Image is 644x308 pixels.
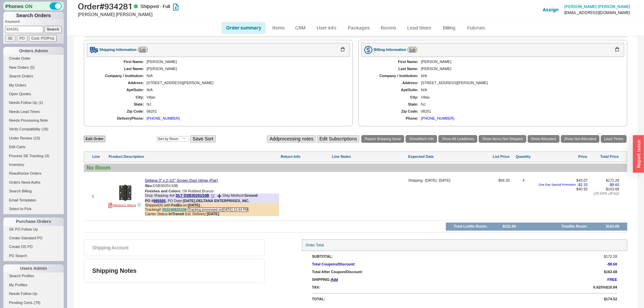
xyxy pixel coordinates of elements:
a: Fulcrum [462,22,490,34]
span: $58.20 [472,178,509,219]
div: Order Total [302,239,627,251]
b: [DATE] [183,199,195,203]
a: Needs Follow Up(1) [3,99,64,106]
div: Shipping Information [99,48,137,52]
div: Tax: [312,285,587,290]
a: Show All Leadtimes [438,135,477,143]
div: First Name: [368,60,418,64]
span: ( 1 ) [39,101,43,105]
div: N/A [421,74,618,78]
span: $10.84 [606,285,617,290]
div: [STREET_ADDRESS][PERSON_NAME] [147,81,343,85]
a: Rooms [376,22,401,34]
div: Users Admin [3,264,64,272]
a: My Orders [3,82,64,89]
a: Pending Certs(79) [3,299,64,306]
a: New Orders(5) [3,64,64,71]
div: City: [94,95,144,100]
div: Address: [368,81,418,85]
div: Zip Code: [368,109,418,114]
span: DSB3025U10B [153,184,178,188]
div: [STREET_ADDRESS][PERSON_NAME] [421,81,618,85]
span: $172.28 [604,254,617,259]
a: My Profiles [3,282,64,289]
span: - $2.15 [577,183,588,187]
a: Search Billing [3,188,64,195]
span: - $8.60 [609,183,619,187]
span: ( 3 ) [45,154,49,158]
span: ( 5 ) [30,65,35,69]
div: Billing Information [374,48,406,52]
span: New Orders [9,65,29,69]
a: PO Search [3,252,64,259]
a: Inventory [3,161,64,168]
div: Product Description [109,155,279,159]
div: [PERSON_NAME] [147,67,343,71]
img: dsb3025u10b_byceik [117,185,133,201]
a: Create Order [3,55,64,62]
a: Needs Processing Note [3,117,64,124]
div: NJ [421,102,618,107]
div: Oil Rubbed Bronze [145,189,279,193]
a: Orders Need Auths [3,179,64,186]
div: Last Name: [94,67,144,71]
div: [DATE] - [DATE] [425,178,450,183]
span: Add [331,278,338,282]
b: DELTANA ENTERPRISES, INC. [196,199,250,203]
div: Shipping Notes [92,267,262,274]
a: 985505 [153,199,166,203]
div: List Price [472,155,509,159]
span: $172.28 [606,178,619,182]
div: Company / Institution: [368,74,418,78]
div: First Name: [94,60,144,64]
div: Orders Admin [3,47,64,55]
div: [PERSON_NAME] [147,60,343,64]
div: Return Info [281,155,331,159]
a: Needs Lead Times [3,108,64,115]
a: Edit Carts [3,143,64,150]
div: [EMAIL_ADDRESS][DOMAIN_NAME] [564,10,630,15]
div: Apt/Suite: [94,88,144,92]
a: Create Standard PO [3,235,64,242]
div: Company / Institution: [94,74,144,78]
b: PO # [145,199,166,203]
div: 08251 [421,109,618,114]
a: Show Allocated [528,135,559,143]
a: Email Templates [3,197,64,204]
div: 4 [523,178,525,219]
span: Under Review [9,136,32,140]
div: Shipped ( 4 ) with on , [145,203,279,207]
span: $174.52 [604,297,617,301]
div: Line [92,155,107,159]
span: Finishes and Colors : [145,189,181,193]
span: Process SE Tracking [9,154,43,158]
span: $43.07 [576,178,588,182]
a: Items [267,22,289,34]
span: Pending Certs [9,301,33,305]
a: Needs Follow Up [3,290,64,297]
span: Carrier Status: [145,212,185,216]
span: $40.92 [576,187,588,191]
a: Lead times [402,22,436,34]
div: SubTotal: [312,254,587,259]
div: Line Notes [332,155,407,159]
div: Zip Code: [94,109,144,114]
a: User info [312,22,341,34]
div: [PHONE_NUMBER] [147,116,180,121]
span: ON [25,3,33,10]
div: , PO Date: , [145,199,250,203]
a: Edit Order [84,136,105,142]
h1: Search Orders [3,12,64,19]
div: Quantity [516,155,531,159]
div: Villas [421,95,618,100]
div: N/A [147,88,343,92]
a: Search Orders [3,73,64,80]
a: Open Quotes [3,90,64,98]
div: 1 [92,194,107,198]
div: Drop Shipping 4 of Ship Method: [145,193,279,203]
div: [PERSON_NAME] [421,67,618,71]
div: [PERSON_NAME] [PERSON_NAME] [78,11,324,18]
div: Phone: [368,116,418,121]
b: Ground [244,193,258,197]
b: [DATE] [188,203,200,207]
